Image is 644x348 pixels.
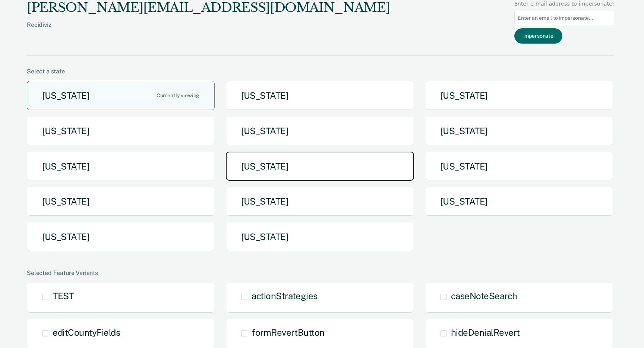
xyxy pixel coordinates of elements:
span: editCountyFields [53,327,120,338]
button: [US_STATE] [226,81,414,110]
div: Select a state [27,68,614,75]
span: hideDenialRevert [451,327,520,338]
div: Recidiviz [27,21,390,40]
button: [US_STATE] [27,152,215,181]
button: Impersonate [514,28,562,44]
div: Selected Feature Variants [27,269,614,276]
button: [US_STATE] [425,116,613,146]
span: actionStrategies [252,291,317,301]
button: [US_STATE] [226,152,414,181]
span: TEST [53,291,74,301]
button: [US_STATE] [27,81,215,110]
button: [US_STATE] [425,187,613,216]
button: [US_STATE] [27,116,215,146]
button: [US_STATE] [226,222,414,251]
button: [US_STATE] [226,116,414,146]
button: [US_STATE] [27,187,215,216]
button: [US_STATE] [27,222,215,251]
span: formRevertButton [252,327,324,338]
input: Enter an email to impersonate... [514,11,614,25]
button: [US_STATE] [425,152,613,181]
button: [US_STATE] [425,81,613,110]
button: [US_STATE] [226,187,414,216]
span: caseNoteSearch [451,291,517,301]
